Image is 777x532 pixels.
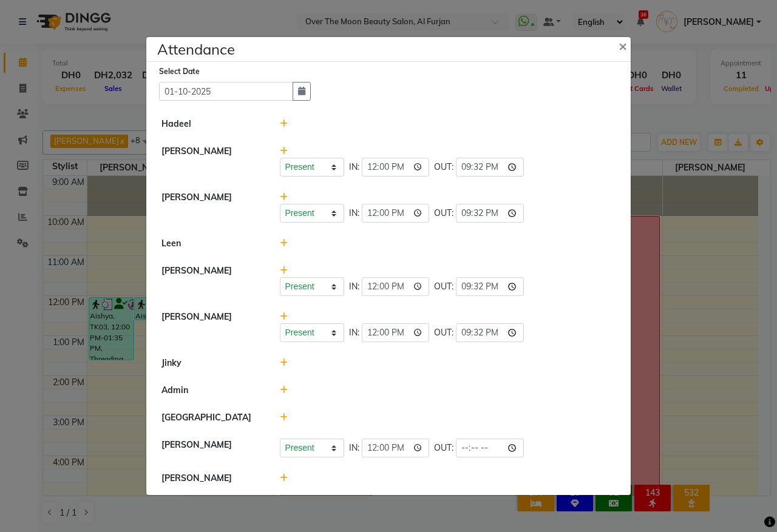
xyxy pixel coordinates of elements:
[152,264,271,296] div: [PERSON_NAME]
[434,207,453,220] span: OUT:
[434,326,453,339] span: OUT:
[434,161,453,173] span: OUT:
[152,191,271,223] div: [PERSON_NAME]
[152,118,271,130] div: Hadeel
[349,280,359,293] span: IN:
[349,442,359,454] span: IN:
[434,442,453,454] span: OUT:
[609,29,639,62] button: Close
[152,439,271,457] div: [PERSON_NAME]
[619,36,627,55] span: ×
[157,38,235,60] h4: Attendance
[349,207,359,220] span: IN:
[152,384,271,397] div: Admin
[159,82,293,101] input: Select date
[152,357,271,369] div: Jinky
[349,326,359,339] span: IN:
[152,311,271,342] div: [PERSON_NAME]
[152,411,271,424] div: [GEOGRAPHIC_DATA]
[159,66,200,77] label: Select Date
[152,472,271,485] div: [PERSON_NAME]
[349,161,359,173] span: IN:
[152,237,271,250] div: Leen
[152,145,271,177] div: [PERSON_NAME]
[434,280,453,293] span: OUT:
